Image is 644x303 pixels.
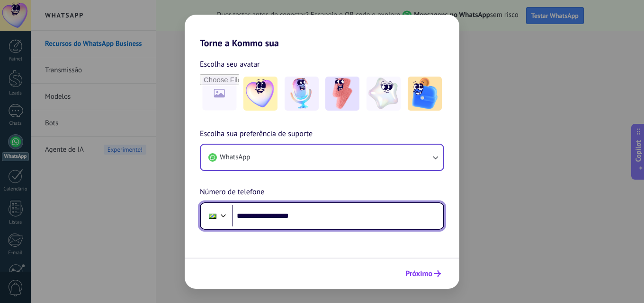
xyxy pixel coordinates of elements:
[201,145,443,170] button: WhatsApp
[185,15,459,49] h2: Torne a Kommo sua
[285,77,319,111] img: -2.jpeg
[243,77,277,111] img: -1.jpeg
[325,77,359,111] img: -3.jpeg
[408,77,442,111] img: -5.jpeg
[200,128,313,140] span: Escolha sua preferência de suporte
[204,206,222,226] div: Brazil: + 55
[220,153,250,162] span: WhatsApp
[200,186,264,199] span: Número de telefone
[367,77,401,111] img: -4.jpeg
[200,58,260,70] span: Escolha seu avatar
[405,270,432,277] span: Próximo
[401,266,445,282] button: Próximo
